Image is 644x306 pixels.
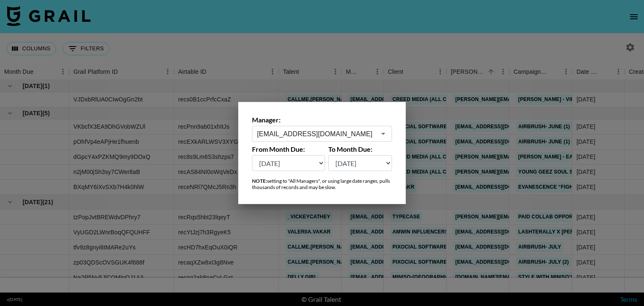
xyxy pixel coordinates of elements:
[252,145,325,153] label: From Month Due:
[252,116,392,124] label: Manager:
[252,178,392,190] div: setting to "All Managers", or using large date ranges, pulls thousands of records and may be slow.
[377,128,389,140] button: Open
[328,145,392,153] label: To Month Due:
[252,178,267,184] strong: NOTE:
